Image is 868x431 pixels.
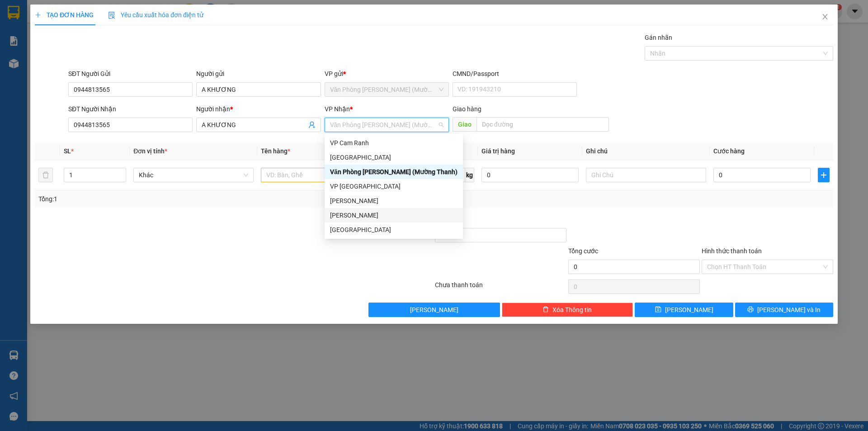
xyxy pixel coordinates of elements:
span: Tổng cước [568,247,598,255]
button: save[PERSON_NAME] [635,303,733,317]
span: plus [35,12,41,18]
span: save [655,306,661,313]
div: Người nhận [196,104,321,114]
span: [PERSON_NAME] và In [757,305,821,315]
div: [PERSON_NAME] [330,210,458,220]
span: printer [747,306,754,313]
input: Dọc đường [476,117,609,132]
span: Văn Phòng Trần Phú (Mường Thanh) [330,83,443,96]
div: SĐT Người Gửi [68,69,193,79]
img: logo.jpg [11,11,57,57]
span: Cước hàng [713,147,745,155]
div: Chưa thanh toán [434,280,567,296]
span: [PERSON_NAME] [665,305,713,315]
input: 0 [481,168,579,182]
b: BIÊN NHẬN GỬI HÀNG [58,13,87,71]
div: [GEOGRAPHIC_DATA] [330,152,458,162]
span: delete [542,306,549,313]
span: user-add [308,121,316,128]
span: Giá trị hàng [481,147,515,155]
div: Văn Phòng [PERSON_NAME] (Mường Thanh) [330,167,458,177]
span: VP Nhận [325,105,350,113]
button: printer[PERSON_NAME] và In [735,303,833,317]
div: [GEOGRAPHIC_DATA] [330,225,458,235]
span: plus [818,171,829,179]
div: Nha Trang [325,223,463,237]
span: Giao [453,117,476,132]
span: Yêu cầu xuất hóa đơn điện tử [108,11,203,19]
div: VP Cam Ranh [330,138,458,148]
span: Xóa Thông tin [552,305,592,315]
b: [DOMAIN_NAME] [76,34,124,42]
span: Đơn vị tính [133,147,167,155]
button: plus [818,168,830,182]
span: Tên hàng [261,147,290,155]
div: Tổng: 1 [38,194,335,204]
div: VP Ninh Hòa [325,179,463,194]
b: [PERSON_NAME] [11,58,51,101]
button: deleteXóa Thông tin [502,303,633,317]
span: Giao hàng [453,105,481,113]
span: kg [465,168,474,182]
button: delete [38,168,53,182]
span: SL [64,147,71,155]
span: Văn Phòng Trần Phú (Mường Thanh) [330,118,443,132]
button: [PERSON_NAME] [368,303,500,317]
span: TẠO ĐƠN HÀNG [35,11,94,19]
li: (c) 2017 [76,43,124,54]
div: Người gửi [196,69,321,79]
th: Ghi chú [582,142,710,160]
button: Close [812,5,838,30]
span: [PERSON_NAME] [410,305,458,315]
div: VP Cam Ranh [325,136,463,150]
input: VD: Bàn, Ghế [261,168,381,182]
span: close [821,13,829,20]
div: Đà Lạt [325,150,463,165]
input: Ghi Chú [586,168,706,182]
div: Văn Phòng Trần Phú (Mường Thanh) [325,165,463,179]
div: CMND/Passport [453,69,577,79]
div: Lê Hồng Phong [325,194,463,208]
div: [PERSON_NAME] [330,196,458,206]
div: VP gửi [325,69,449,79]
label: Gán nhãn [645,34,672,41]
div: VP [GEOGRAPHIC_DATA] [330,181,458,191]
label: Hình thức thanh toán [702,247,762,255]
img: icon [108,12,115,19]
div: Phạm Ngũ Lão [325,208,463,223]
img: logo.jpg [98,11,120,33]
div: SĐT Người Nhận [68,104,193,114]
span: Khác [139,168,248,182]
